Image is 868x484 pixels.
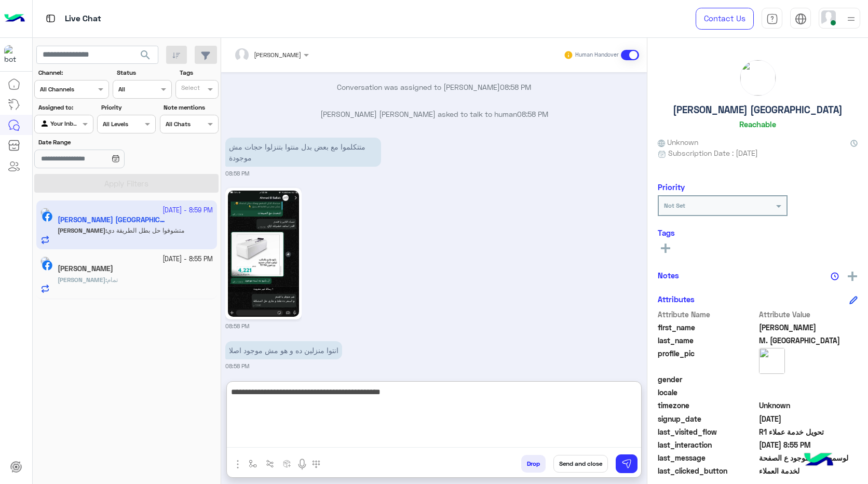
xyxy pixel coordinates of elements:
span: last_interaction [658,439,757,450]
small: Human Handover [575,51,619,59]
img: create order [283,460,291,468]
label: Status [117,68,170,77]
h6: Reachable [739,119,776,129]
button: search [133,46,158,68]
h6: Notes [658,271,679,280]
span: null [759,387,858,398]
span: لوسمحت ده موجود ع الصفحة [759,452,858,463]
h6: Tags [658,228,858,237]
span: تمام [107,276,118,284]
img: picture [759,348,785,374]
p: Conversation was assigned to [PERSON_NAME] [225,82,643,92]
a: tab [762,8,782,30]
h6: Attributes [658,294,695,304]
button: Drop [521,455,546,473]
label: Date Range [38,138,155,147]
img: send message [621,459,632,469]
span: timezone [658,400,757,411]
h5: [PERSON_NAME] [GEOGRAPHIC_DATA] [673,104,843,116]
img: send voice note [296,458,308,470]
h5: مصطفى احمد [58,264,113,273]
span: Subscription Date : [DATE] [668,147,758,158]
span: gender [658,374,757,385]
small: 08:58 PM [225,322,249,330]
button: Send and close [553,455,608,473]
img: tab [44,12,57,25]
span: 2025-09-27T17:54:47.662Z [759,413,858,424]
span: Attribute Name [658,309,757,320]
p: 27/9/2025, 8:58 PM [225,341,342,359]
img: 552906558_1341919637558613_6598174416582441818_n.jpg [228,191,299,317]
h6: Priority [658,182,685,192]
img: 322208621163248 [4,45,23,64]
img: notes [831,272,839,280]
img: tab [795,13,807,25]
b: : [58,276,107,284]
button: Trigger scenario [262,455,279,472]
img: Logo [4,8,25,30]
span: last_visited_flow [658,426,757,437]
img: send attachment [232,458,244,470]
span: last_name [658,335,757,346]
img: Trigger scenario [266,460,274,468]
img: add [848,272,857,281]
img: Facebook [42,260,52,271]
button: Apply Filters [34,174,219,193]
span: last_message [658,452,757,463]
span: تحويل خدمة عملاء R1 [759,426,858,437]
img: userImage [821,10,836,25]
p: 27/9/2025, 8:58 PM [225,138,381,167]
img: picture [40,257,50,266]
img: tab [766,13,778,25]
span: first_name [658,322,757,333]
label: Channel: [38,68,108,77]
span: 2025-09-27T17:55:23.305Z [759,439,858,450]
span: لخدمة العملاء [759,465,858,476]
button: select flow [245,455,262,472]
span: [PERSON_NAME] [254,51,301,59]
label: Priority [101,103,155,112]
span: M. El-Tawel [759,335,858,346]
button: create order [279,455,296,472]
a: Contact Us [696,8,754,30]
small: [DATE] - 8:55 PM [162,254,213,264]
p: Live Chat [65,12,101,26]
img: profile [845,12,858,25]
small: 08:58 PM [225,169,249,178]
span: 08:58 PM [500,83,531,91]
span: Attribute Value [759,309,858,320]
small: 08:58 PM [225,362,249,370]
span: signup_date [658,413,757,424]
span: Unknown [759,400,858,411]
img: hulul-logo.png [801,442,837,479]
span: 08:58 PM [517,110,548,118]
span: null [759,374,858,385]
span: Unknown [658,137,698,147]
span: [PERSON_NAME] [58,276,105,284]
img: picture [740,60,776,96]
span: last_clicked_button [658,465,757,476]
label: Assigned to: [38,103,92,112]
span: profile_pic [658,348,757,372]
label: Tags [180,68,218,77]
span: locale [658,387,757,398]
span: search [139,49,152,61]
label: Note mentions [164,103,217,112]
span: Abdelrahman [759,322,858,333]
img: make a call [312,460,320,468]
img: select flow [249,460,257,468]
div: Select [180,83,200,95]
p: [PERSON_NAME] [PERSON_NAME] asked to talk to human [225,109,643,119]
